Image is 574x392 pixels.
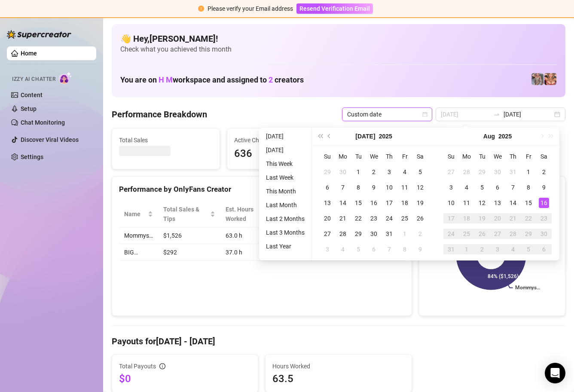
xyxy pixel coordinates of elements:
[338,229,348,239] div: 28
[366,195,382,211] td: 2025-07-16
[443,226,459,242] td: 2025-08-24
[459,242,474,257] td: 2025-09-01
[322,229,333,239] div: 27
[459,211,474,226] td: 2025-08-18
[461,229,472,239] div: 25
[322,198,333,208] div: 13
[384,167,394,177] div: 3
[539,244,549,254] div: 6
[498,128,512,145] button: Choose a year
[477,213,487,224] div: 19
[351,242,366,257] td: 2025-08-05
[412,242,428,257] td: 2025-08-09
[493,111,500,118] span: swap-right
[220,244,284,261] td: 37.0 h
[422,112,427,117] span: calendar
[366,180,382,195] td: 2025-07-09
[234,135,328,145] span: Active Chats
[544,73,556,85] img: pennylondon
[493,111,500,118] span: to
[536,242,552,257] td: 2025-09-06
[400,182,410,193] div: 11
[119,227,158,244] td: Mommys…
[490,226,505,242] td: 2025-08-27
[369,198,379,208] div: 16
[382,195,397,211] td: 2025-07-17
[21,119,65,126] a: Chat Monitoring
[369,213,379,224] div: 23
[508,213,518,224] div: 21
[490,242,505,257] td: 2025-09-03
[505,242,521,257] td: 2025-09-04
[7,30,71,39] img: logo-BBDzfeDw.svg
[353,198,363,208] div: 15
[490,195,505,211] td: 2025-08-13
[384,213,394,224] div: 24
[263,172,308,183] li: Last Week
[461,213,472,224] div: 18
[483,128,495,145] button: Choose a month
[159,75,173,84] span: H M
[536,164,552,180] td: 2025-08-02
[351,226,366,242] td: 2025-07-29
[508,198,518,208] div: 14
[508,167,518,177] div: 31
[382,180,397,195] td: 2025-07-10
[446,198,456,208] div: 10
[523,229,534,239] div: 29
[21,50,37,57] a: Home
[505,195,521,211] td: 2025-08-14
[539,213,549,224] div: 23
[21,105,37,112] a: Setup
[269,75,273,84] span: 2
[474,211,490,226] td: 2025-08-19
[351,180,366,195] td: 2025-07-08
[443,164,459,180] td: 2025-07-27
[415,198,425,208] div: 19
[59,72,72,84] img: AI Chatter
[492,198,503,208] div: 13
[443,149,459,164] th: Su
[119,135,213,145] span: Total Sales
[397,226,412,242] td: 2025-08-01
[536,149,552,164] th: Sa
[234,146,328,162] span: 636
[21,153,43,160] a: Settings
[521,226,536,242] td: 2025-08-29
[461,244,472,254] div: 1
[461,198,472,208] div: 11
[443,211,459,226] td: 2025-08-17
[120,75,304,85] h1: You are on workspace and assigned to creators
[382,226,397,242] td: 2025-07-31
[112,108,207,120] h4: Performance Breakdown
[120,33,557,45] h4: 👋 Hey, [PERSON_NAME] !
[443,242,459,257] td: 2025-08-31
[477,167,487,177] div: 29
[505,149,521,164] th: Th
[490,164,505,180] td: 2025-07-30
[263,214,308,224] li: Last 2 Months
[351,195,366,211] td: 2025-07-15
[119,244,158,261] td: BIG…
[412,164,428,180] td: 2025-07-05
[521,242,536,257] td: 2025-09-05
[379,128,392,145] button: Choose a year
[382,164,397,180] td: 2025-07-03
[263,159,308,169] li: This Week
[384,182,394,193] div: 10
[474,226,490,242] td: 2025-08-26
[21,136,79,143] a: Discover Viral Videos
[412,180,428,195] td: 2025-07-12
[446,229,456,239] div: 24
[335,242,351,257] td: 2025-08-04
[21,92,43,98] a: Content
[461,182,472,193] div: 4
[536,195,552,211] td: 2025-08-16
[369,244,379,254] div: 6
[112,335,565,347] h4: Payouts for [DATE] - [DATE]
[477,198,487,208] div: 12
[474,149,490,164] th: Tu
[443,195,459,211] td: 2025-08-10
[351,149,366,164] th: Tu
[400,167,410,177] div: 4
